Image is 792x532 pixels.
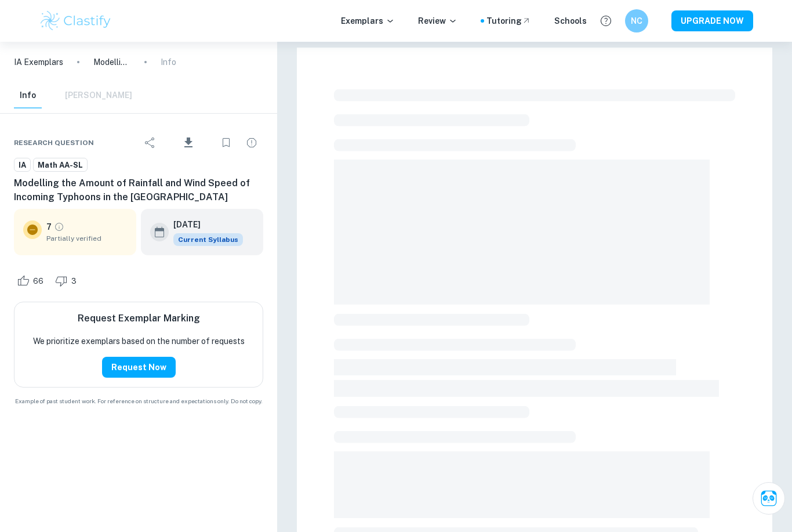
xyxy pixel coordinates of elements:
[93,56,130,68] p: Modelling the Amount of Rainfall and Wind Speed of Incoming Typhoons in the [GEOGRAPHIC_DATA]
[418,15,457,27] p: Review
[27,276,50,287] span: 66
[625,9,648,32] button: NC
[14,158,31,172] a: IA
[173,218,234,231] h6: [DATE]
[161,56,176,68] p: Info
[52,272,83,290] div: Dislike
[34,160,87,171] span: Math AA-SL
[14,83,42,108] button: Info
[46,233,127,244] span: Partially verified
[554,15,587,27] a: Schools
[630,15,644,27] h6: NC
[33,158,88,172] a: Math AA-SL
[14,272,50,290] div: Like
[240,131,263,154] div: Report issue
[14,176,263,204] h6: Modelling the Amount of Rainfall and Wind Speed of Incoming Typhoons in the [GEOGRAPHIC_DATA]
[78,312,200,325] h6: Request Exemplar Marking
[102,357,176,378] button: Request Now
[14,397,263,406] span: Example of past student work. For reference on structure and expectations only. Do not copy.
[54,222,64,232] a: Grade partially verified
[33,335,245,348] p: We prioritize exemplars based on the number of requests
[596,11,616,31] button: Help and Feedback
[14,56,63,68] a: IA Exemplars
[215,131,238,154] div: Bookmark
[164,128,212,158] div: Download
[14,137,94,148] span: Research question
[341,15,395,27] p: Exemplars
[173,233,243,246] span: Current Syllabus
[671,10,753,31] button: UPGRADE NOW
[39,9,112,32] img: Clastify logo
[46,220,52,233] p: 7
[14,160,30,171] span: IA
[173,233,243,246] div: This exemplar is based on the current syllabus. Feel free to refer to it for inspiration/ideas wh...
[753,482,785,515] button: Ask Clai
[65,276,83,287] span: 3
[139,131,162,154] div: Share
[486,15,531,27] a: Tutoring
